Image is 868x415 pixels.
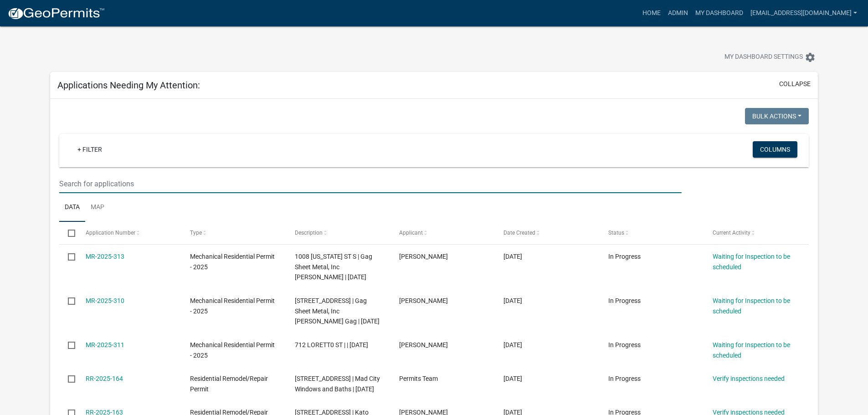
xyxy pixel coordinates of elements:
span: Description [295,230,323,236]
span: Permits Team [399,375,438,382]
span: Dan Gag [399,297,448,304]
datatable-header-cell: Type [181,222,286,244]
span: Mechanical Residential Permit - 2025 [190,253,275,271]
a: Verify inspections needed [713,375,785,382]
button: My Dashboard Settingssettings [717,48,823,66]
datatable-header-cell: Applicant [390,222,495,244]
datatable-header-cell: Select [59,222,77,244]
a: Map [85,193,110,222]
span: Application Number [86,230,135,236]
a: MR-2025-310 [86,297,124,304]
span: Residential Remodel/Repair Permit [190,375,268,393]
a: Waiting for Inspection to be scheduled [713,253,790,271]
span: Status [608,230,624,236]
h5: Applications Needing My Attention: [57,80,200,91]
span: 1008 MINNESOTA ST S | Gag Sheet Metal, Inc Eric Swenson | 08/25/2025 [295,253,372,281]
span: Date Created [503,230,535,236]
i: settings [805,52,816,63]
a: [EMAIL_ADDRESS][DOMAIN_NAME] [747,5,861,22]
datatable-header-cell: Date Created [495,222,599,244]
span: In Progress [608,375,641,382]
input: Search for applications [59,174,681,193]
span: 08/25/2025 [503,253,522,260]
a: MR-2025-311 [86,341,124,348]
span: 08/22/2025 [503,341,522,348]
a: RR-2025-164 [86,375,123,382]
button: collapse [779,79,811,89]
span: 712 LORETT0 ST | | 08/26/2025 [295,341,368,348]
datatable-header-cell: Description [286,222,390,244]
span: In Progress [608,341,641,348]
a: + Filter [70,141,109,158]
button: Bulk Actions [745,108,809,124]
span: Type [190,230,202,236]
span: 08/22/2025 [503,297,522,304]
span: Current Activity [713,230,750,236]
a: Waiting for Inspection to be scheduled [713,341,790,359]
a: Waiting for Inspection to be scheduled [713,297,790,315]
a: Data [59,193,85,222]
span: 08/21/2025 [503,375,522,382]
a: MR-2025-313 [86,253,124,260]
span: In Progress [608,253,641,260]
span: Mechanical Residential Permit - 2025 [190,341,275,359]
span: Dave Cone [399,341,448,348]
datatable-header-cell: Current Activity [704,222,808,244]
span: Applicant [399,230,423,236]
span: Mechanical Residential Permit - 2025 [190,297,275,315]
button: Columns [753,141,797,158]
a: Admin [664,5,692,22]
a: My Dashboard [692,5,747,22]
datatable-header-cell: Status [600,222,704,244]
span: In Progress [608,297,641,304]
span: 1326 FRANKLIN ST S | Gag Sheet Metal, Inc Dan Gag | 08/26/2025 [295,297,380,325]
span: 1026 CENTER ST | Mad City Windows and Baths | 09/03/2025 [295,375,380,393]
span: My Dashboard Settings [724,52,803,63]
span: Eric Swenson [399,253,448,260]
a: Home [639,5,664,22]
datatable-header-cell: Application Number [77,222,181,244]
